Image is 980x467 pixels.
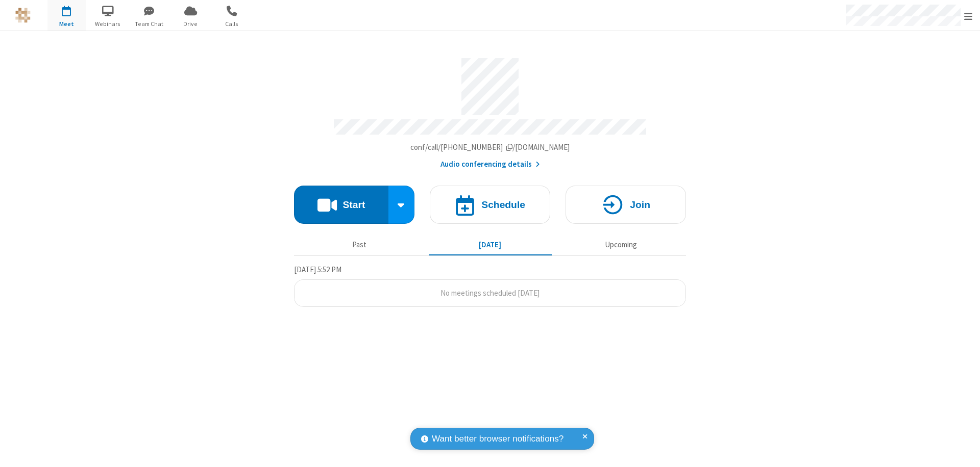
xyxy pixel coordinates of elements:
[294,264,686,307] section: Today's Meetings
[440,288,540,298] span: No meetings scheduled [DATE]
[559,235,682,254] button: Upcoming
[566,186,686,224] button: Join
[47,19,86,29] span: Meet
[481,200,525,210] h4: Schedule
[630,200,650,210] h4: Join
[294,50,686,170] section: Account details
[89,19,127,29] span: Webinars
[410,142,570,153] button: Copy my meeting room linkCopy my meeting room link
[430,186,550,224] button: Schedule
[15,8,31,23] img: QA Selenium DO NOT DELETE OR CHANGE
[342,200,365,210] h4: Start
[429,235,552,254] button: [DATE]
[130,19,168,29] span: Team Chat
[410,142,570,152] span: Copy my meeting room link
[440,159,540,170] button: Audio conferencing details
[171,19,210,29] span: Drive
[294,186,388,224] button: Start
[388,186,415,224] div: Start conference options
[294,265,341,274] span: [DATE] 5:52 PM
[298,235,421,254] button: Past
[954,440,972,460] iframe: Chat
[432,432,563,446] span: Want better browser notifications?
[213,19,251,29] span: Calls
